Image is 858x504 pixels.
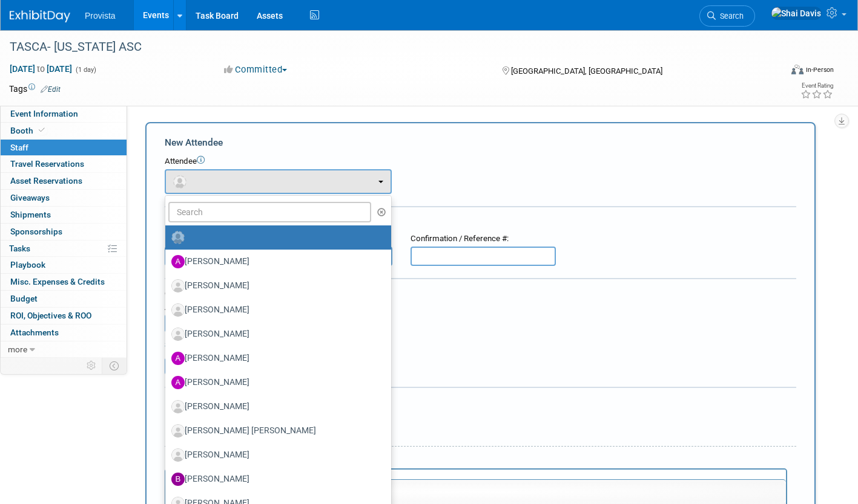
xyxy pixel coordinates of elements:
[10,193,50,202] span: Giveaways
[800,83,833,89] div: Event Rating
[1,173,127,189] a: Asset Reservations
[102,358,127,373] td: Toggle Event Tabs
[171,255,185,268] img: A.jpg
[9,83,61,95] td: Tags
[10,10,70,22] img: ExhibitDay
[1,123,127,139] a: Booth
[511,66,662,76] span: [GEOGRAPHIC_DATA], [GEOGRAPHIC_DATA]
[168,202,371,222] input: Search
[10,143,28,152] span: Staff
[41,85,61,94] a: Edit
[39,127,45,134] i: Booth reservation complete
[165,288,796,300] div: Cost:
[171,252,379,271] label: [PERSON_NAME]
[171,473,185,486] img: B.jpg
[171,303,185,317] img: Associate-Profile-5.png
[1,274,127,290] a: Misc. Expenses & Credits
[171,397,379,416] label: [PERSON_NAME]
[171,231,185,244] img: Unassigned-User-Icon.png
[74,66,96,74] span: (1 day)
[1,308,127,324] a: ROI, Objectives & ROO
[10,294,38,303] span: Budget
[805,65,834,74] div: In-Person
[1,257,127,273] a: Playbook
[1,325,127,341] a: Attachments
[10,176,82,186] span: Asset Reservations
[10,227,62,236] span: Sponsorships
[171,352,185,365] img: A.jpg
[165,156,796,167] div: Attendee
[791,65,804,74] img: Format-Inperson.png
[171,421,379,441] label: [PERSON_NAME] [PERSON_NAME]
[10,328,59,337] span: Attachments
[10,210,51,219] span: Shipments
[9,63,73,74] span: [DATE] [DATE]
[171,424,185,438] img: Associate-Profile-5.png
[171,349,379,368] label: [PERSON_NAME]
[1,140,127,156] a: Staff
[8,344,27,354] span: more
[5,36,764,58] div: TASCA- [US_STATE] ASC
[10,126,47,135] span: Booth
[1,207,127,223] a: Shipments
[171,300,379,320] label: [PERSON_NAME]
[9,244,30,253] span: Tasks
[10,311,91,320] span: ROI, Objectives & ROO
[171,448,185,462] img: Associate-Profile-5.png
[171,373,379,392] label: [PERSON_NAME]
[171,470,379,489] label: [PERSON_NAME]
[165,136,796,149] div: New Attendee
[171,276,379,296] label: [PERSON_NAME]
[1,341,127,358] a: more
[1,106,127,122] a: Event Information
[716,11,744,21] span: Search
[171,279,185,292] img: Associate-Profile-5.png
[1,291,127,307] a: Budget
[1,190,127,206] a: Giveaways
[10,277,105,286] span: Misc. Expenses & Credits
[771,7,822,20] img: Shai Davis
[711,63,834,81] div: Event Format
[1,241,127,257] a: Tasks
[85,11,116,21] span: Provista
[10,109,78,118] span: Event Information
[699,5,755,27] a: Search
[81,358,102,373] td: Personalize Event Tab Strip
[1,156,127,172] a: Travel Reservations
[10,159,84,169] span: Travel Reservations
[171,325,379,344] label: [PERSON_NAME]
[165,455,787,467] div: Notes
[171,376,185,389] img: A.jpg
[10,260,45,270] span: Playbook
[171,445,379,465] label: [PERSON_NAME]
[411,233,556,245] div: Confirmation / Reference #:
[171,328,185,341] img: Associate-Profile-5.png
[1,224,127,240] a: Sponsorships
[220,63,292,76] button: Committed
[171,400,185,413] img: Associate-Profile-5.png
[35,64,47,74] span: to
[165,396,796,408] div: Misc. Attachments & Notes
[165,215,796,227] div: Registration / Ticket Info (optional)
